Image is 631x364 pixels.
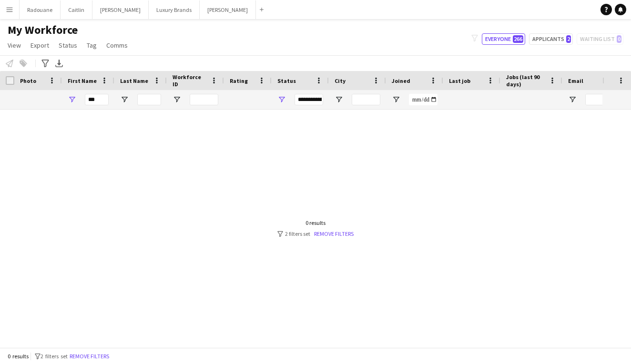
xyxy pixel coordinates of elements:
button: Everyone266 [482,33,525,45]
span: Last job [449,77,470,84]
app-action-btn: Advanced filters [40,58,51,69]
button: Open Filter Menu [277,95,286,104]
input: Last Name Filter Input [137,94,161,105]
span: 2 filters set [41,353,68,360]
input: City Filter Input [352,94,380,105]
span: Last Name [120,77,148,84]
span: Export [31,41,49,50]
div: 2 filters set [277,230,354,237]
a: Status [55,39,81,51]
input: First Name Filter Input [85,94,109,105]
span: Status [277,77,296,84]
button: Luxury Brands [149,0,200,19]
button: Open Filter Menu [335,95,343,104]
button: Radouane [20,0,61,19]
span: Comms [106,41,128,50]
a: Comms [102,39,132,51]
span: Workforce ID [173,73,207,88]
button: Open Filter Menu [120,95,129,104]
button: [PERSON_NAME] [92,0,149,19]
input: Joined Filter Input [409,94,438,105]
span: City [335,77,346,84]
input: Column with Header Selection [6,76,14,85]
span: My Workforce [8,23,78,37]
button: Remove filters [68,351,111,362]
span: Email [568,77,583,84]
input: Workforce ID Filter Input [190,94,218,105]
span: First Name [68,77,97,84]
button: Open Filter Menu [568,95,577,104]
button: Caitlin [61,0,92,19]
app-action-btn: Export XLSX [53,58,65,69]
span: 266 [513,35,523,43]
button: Open Filter Menu [173,95,181,104]
a: Remove filters [314,230,354,237]
button: Open Filter Menu [392,95,400,104]
a: Export [27,39,53,51]
button: [PERSON_NAME] [200,0,256,19]
span: View [8,41,21,50]
span: Rating [230,77,248,84]
div: 0 results [277,219,354,226]
span: Joined [392,77,410,84]
span: 2 [566,35,571,43]
span: Photo [20,77,36,84]
button: Open Filter Menu [68,95,76,104]
a: View [4,39,25,51]
span: Tag [87,41,97,50]
span: Status [59,41,77,50]
span: Jobs (last 90 days) [506,73,545,88]
button: Applicants2 [529,33,573,45]
a: Tag [83,39,101,51]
